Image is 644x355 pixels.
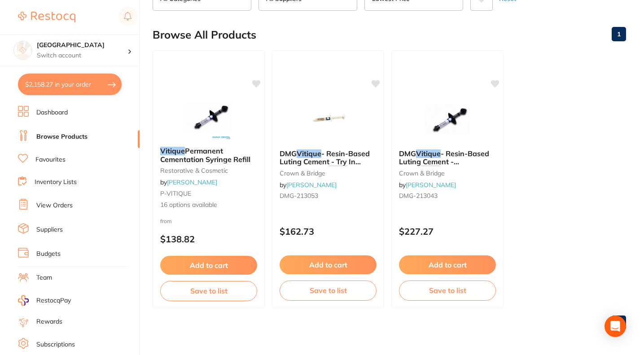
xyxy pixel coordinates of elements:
[612,25,626,43] a: 1
[160,234,257,244] p: $138.82
[14,41,32,59] img: Lakes Boulevard Dental
[160,146,185,155] em: Vitique
[18,74,122,95] button: $2,158.27 in your order
[421,166,440,175] em: Trans
[280,226,377,237] p: $162.73
[160,201,257,210] span: 16 options available
[160,281,257,301] button: Save to list
[36,225,63,234] a: Suppliers
[399,255,496,274] button: Add to cart
[37,41,127,50] h4: Lakes Boulevard Dental
[35,178,77,187] a: Inventory Lists
[280,192,318,200] span: DMG-213053
[280,149,377,166] b: DMG Vitique - Resin-Based Luting Cement - Try In Paste - Shade Transparent - 3.9g Syringe, 1-Pack...
[406,181,456,189] a: [PERSON_NAME]
[280,181,337,189] span: by
[160,189,191,197] span: P-VITIQUE
[297,149,321,158] em: Vitique
[160,178,217,186] span: by
[612,314,626,332] a: 1
[399,192,438,200] span: DMG-213043
[328,166,347,175] em: Trans
[36,273,52,282] a: Team
[160,218,172,224] span: from
[180,95,238,140] img: Vitique Permanent Cementation Syringe Refill
[36,201,73,210] a: View Orders
[37,51,127,60] p: Switch account
[160,146,250,163] span: Permanent Cementation Syringe Refill
[605,316,626,337] div: Open Intercom Messenger
[36,296,71,305] span: RestocqPay
[399,166,494,183] span: parent - 6g Syringe, 1-Pack and 10 tips
[153,29,256,41] h2: Browse All Products
[418,97,477,142] img: DMG Vitique - Resin-Based Luting Cement - Shade Transparent - 6g Syringe, 1-Pack and 10 tips
[286,181,337,189] a: [PERSON_NAME]
[280,170,377,177] small: crown & bridge
[399,280,496,300] button: Save to list
[399,170,496,177] small: crown & bridge
[280,149,297,158] span: DMG
[399,149,496,166] b: DMG Vitique - Resin-Based Luting Cement - Shade Transparent - 6g Syringe, 1-Pack and 10 tips
[18,295,71,306] a: RestocqPay
[399,149,489,175] span: - Resin-Based Luting Cement - Shade
[160,256,257,275] button: Add to cart
[299,97,357,142] img: DMG Vitique - Resin-Based Luting Cement - Try In Paste - Shade Transparent - 3.9g Syringe, 1-Pack...
[18,7,75,27] a: Restocq Logo
[280,255,377,274] button: Add to cart
[160,147,257,163] b: Vitique Permanent Cementation Syringe Refill
[36,250,61,259] a: Budgets
[18,295,29,306] img: RestocqPay
[36,108,68,117] a: Dashboard
[399,181,456,189] span: by
[36,317,62,326] a: Rewards
[280,280,377,300] button: Save to list
[160,167,257,174] small: restorative & cosmetic
[416,149,441,158] em: Vitique
[18,12,75,22] img: Restocq Logo
[399,226,496,237] p: $227.27
[35,155,66,164] a: Favourites
[399,149,416,158] span: DMG
[280,149,370,175] span: - Resin-Based Luting Cement - Try In Paste - Shade
[167,178,217,186] a: [PERSON_NAME]
[36,340,75,349] a: Subscriptions
[36,132,88,141] a: Browse Products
